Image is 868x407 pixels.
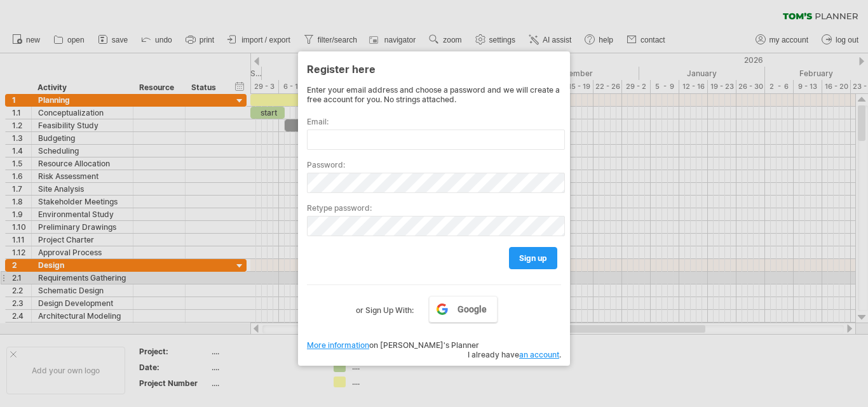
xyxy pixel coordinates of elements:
[307,57,561,80] div: Register here
[509,247,557,269] a: sign up
[307,160,561,170] label: Password:
[519,350,559,359] a: an account
[307,85,561,104] div: Enter your email address and choose a password and we will create a free account for you. No stri...
[468,350,561,359] span: I already have .
[519,253,547,263] span: sign up
[356,296,414,317] label: or Sign Up With:
[307,340,479,350] span: on [PERSON_NAME]'s Planner
[307,340,369,350] a: More information
[429,296,498,323] a: Google
[307,117,561,126] label: Email:
[458,304,487,314] span: Google
[307,203,561,213] label: Retype password:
